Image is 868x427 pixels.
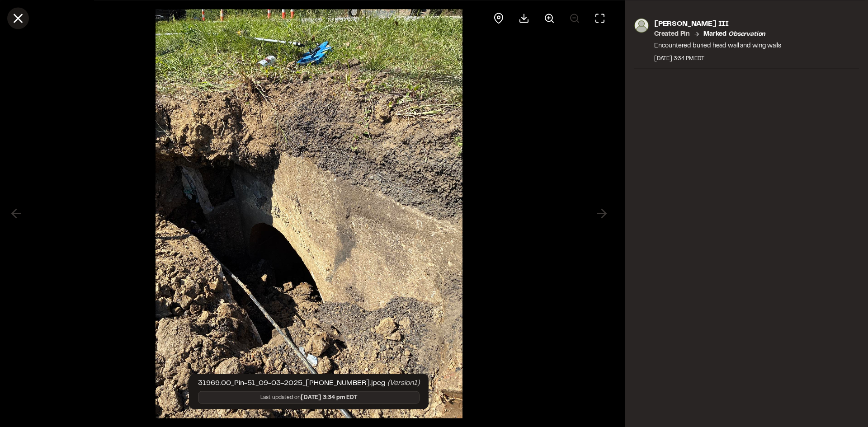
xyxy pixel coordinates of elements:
[728,31,765,37] em: observation
[654,54,781,62] div: [DATE] 3:34 PM EDT
[634,18,649,33] img: photo
[654,18,781,29] p: [PERSON_NAME] III
[654,41,781,51] p: Encountered buried head wall and wing walls
[7,7,29,29] button: Close modal
[538,7,560,29] button: Zoom in
[589,7,611,29] button: Toggle Fullscreen
[703,29,765,39] p: Marked
[654,29,690,39] p: Created Pin
[488,7,509,29] div: View pin on map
